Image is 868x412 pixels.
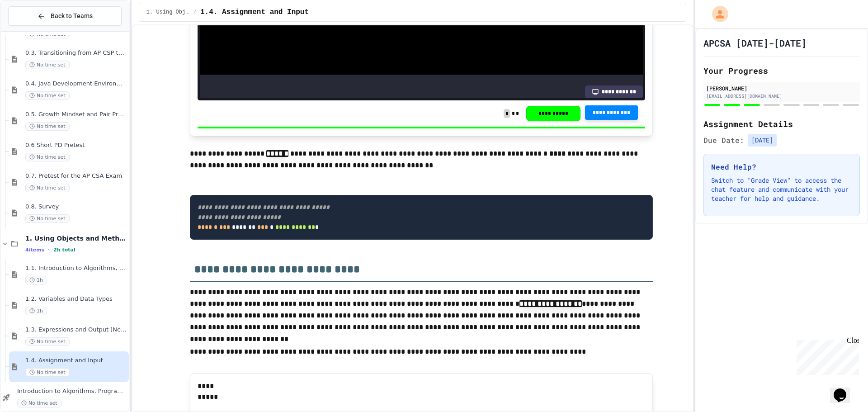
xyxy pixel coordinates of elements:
h1: APCSA [DATE]-[DATE] [703,37,807,49]
span: No time set [25,184,70,192]
span: Back to Teams [51,11,93,21]
span: 1.3. Expressions and Output [New] [25,326,127,334]
h2: Assignment Details [703,118,860,130]
span: 0.8. Survey [25,203,127,211]
span: No time set [25,368,70,377]
span: Introduction to Algorithms, Programming, and Compilers [17,388,127,395]
span: 0.6 Short PD Pretest [25,142,127,149]
span: 1. Using Objects and Methods [25,234,127,242]
span: No time set [25,61,70,69]
span: 1. Using Objects and Methods [146,9,190,16]
span: 1h [25,307,47,315]
div: Chat with us now!Close [4,4,62,57]
span: 1.4. Assignment and Input [200,7,309,18]
span: 0.5. Growth Mindset and Pair Programming [25,111,127,118]
span: 0.7. Pretest for the AP CSA Exam [25,172,127,180]
span: 4 items [25,247,44,253]
span: 1.1. Introduction to Algorithms, Programming, and Compilers [25,265,127,272]
span: 1.2. Variables and Data Types [25,295,127,303]
h2: Your Progress [703,64,860,77]
span: No time set [25,91,70,100]
span: 2h total [53,247,75,253]
span: 1h [25,276,47,284]
span: 1.4. Assignment and Input [25,357,127,365]
iframe: chat widget [830,376,859,403]
span: Due Date: [703,135,744,146]
div: [PERSON_NAME] [706,84,857,92]
iframe: chat widget [793,336,859,375]
div: My Account [703,4,731,24]
span: No time set [25,214,70,223]
div: [EMAIL_ADDRESS][DOMAIN_NAME] [706,93,857,99]
span: 0.3. Transitioning from AP CSP to AP CSA [25,49,127,57]
h3: Need Help? [711,161,852,172]
span: No time set [17,399,61,407]
span: • [48,246,50,253]
p: Switch to "Grade View" to access the chat feature and communicate with your teacher for help and ... [711,176,852,203]
span: No time set [25,337,70,346]
span: [DATE] [748,134,777,147]
span: No time set [25,153,70,161]
span: No time set [25,122,70,131]
span: 0.4. Java Development Environments [25,80,127,88]
span: / [193,9,197,16]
